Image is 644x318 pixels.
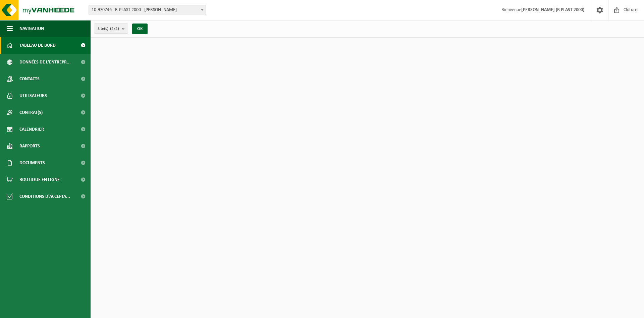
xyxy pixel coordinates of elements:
[19,171,60,188] span: Boutique en ligne
[19,87,47,104] span: Utilisateurs
[19,104,43,121] span: Contrat(s)
[19,154,45,171] span: Documents
[19,71,40,87] span: Contacts
[19,188,70,205] span: Conditions d'accepta...
[94,24,128,34] button: Site(s)(2/2)
[19,37,56,54] span: Tableau de bord
[19,138,40,154] span: Rapports
[110,27,119,31] count: (2/2)
[132,24,148,34] button: OK
[521,7,584,12] strong: [PERSON_NAME] (B PLAST 2000)
[89,5,206,15] span: 10-970746 - B-PLAST 2000 - Aurich
[19,54,71,71] span: Données de l'entrepr...
[19,121,44,138] span: Calendrier
[98,24,119,34] span: Site(s)
[19,20,44,37] span: Navigation
[89,5,206,15] span: 10-970746 - B-PLAST 2000 - Aurich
